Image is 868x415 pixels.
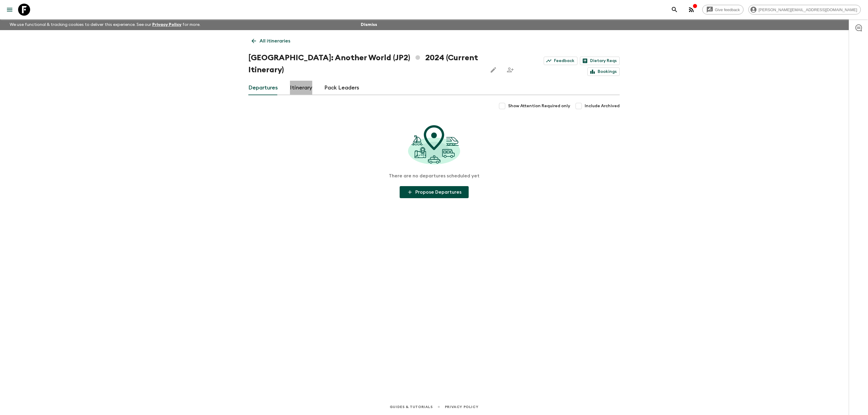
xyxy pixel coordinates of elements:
a: Privacy Policy [152,23,181,27]
button: Edit this itinerary [487,64,499,76]
span: Give feedback [712,8,743,12]
a: All itineraries [248,35,294,47]
p: There are no departures scheduled yet [389,173,480,179]
span: Show Attention Required only [508,103,570,109]
a: Feedback [544,57,577,65]
a: Guides & Tutorials [390,404,433,410]
span: Share this itinerary [504,64,516,76]
a: Dietary Reqs [580,57,620,65]
p: All itineraries [259,37,290,45]
a: Privacy Policy [445,404,478,410]
a: Bookings [587,67,620,76]
a: Departures [248,81,278,95]
h1: [GEOGRAPHIC_DATA]: Another World (JP2) 2024 (Current Itinerary) [248,52,483,76]
button: Propose Departures [400,186,469,198]
p: We use functional & tracking cookies to deliver this experience. See our for more. [7,19,203,30]
button: Dismiss [359,20,379,29]
button: menu [4,4,16,16]
button: search adventures [668,4,681,16]
div: [PERSON_NAME][EMAIL_ADDRESS][DOMAIN_NAME] [748,5,861,14]
span: [PERSON_NAME][EMAIL_ADDRESS][DOMAIN_NAME] [755,8,860,12]
a: Pack Leaders [324,81,359,95]
span: Include Archived [585,103,620,109]
a: Itinerary [290,81,312,95]
a: Give feedback [702,5,744,14]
